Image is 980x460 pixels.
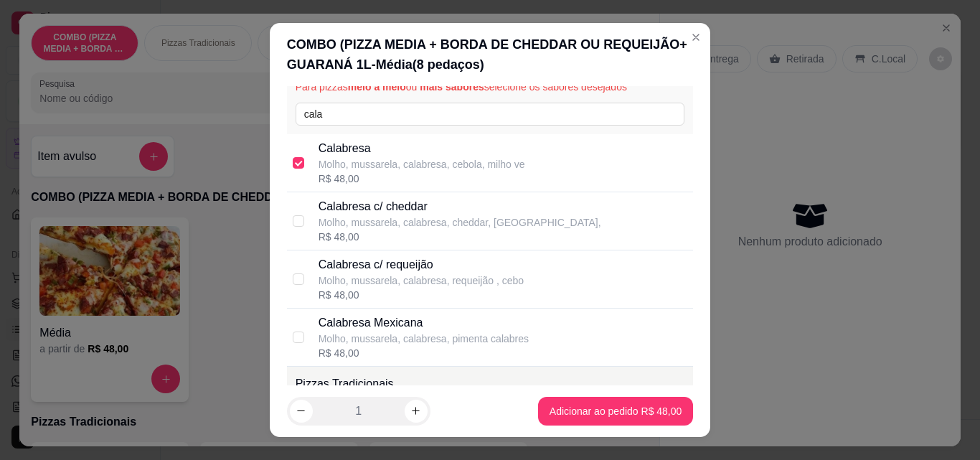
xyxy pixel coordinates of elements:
[348,81,406,93] span: meio a meio
[319,314,529,332] p: Calabresa Mexicana
[296,80,685,94] p: Para pizzas ou selecione os sabores desejados
[319,198,601,215] p: Calabresa c/ cheddar
[405,400,428,423] button: increase-product-quantity
[319,256,524,273] p: Calabresa c/ requeijão
[319,157,525,172] p: Molho, mussarela, calabresa, cebola, milho ve
[319,172,525,186] div: R$ 48,00
[319,215,601,230] p: Molho, mussarela, calabresa, cheddar, [GEOGRAPHIC_DATA],
[290,400,313,423] button: decrease-product-quantity
[296,103,685,126] input: Pesquise pelo nome do sabor
[319,230,601,244] div: R$ 48,00
[355,403,362,420] p: 1
[319,332,529,346] p: Molho, mussarela, calabresa, pimenta calabres
[287,34,694,75] div: COMBO (PIZZA MEDIA + BORDA DE CHEDDAR OU REQUEIJÃO+ GUARANÁ 1L - Média ( 8 pedaços)
[684,26,707,49] button: Close
[420,81,484,93] span: mais sabores
[319,288,524,302] div: R$ 48,00
[319,346,529,360] div: R$ 48,00
[319,140,525,157] p: Calabresa
[538,397,693,426] button: Adicionar ao pedido R$ 48,00
[296,375,685,393] p: Pizzas Tradicionais
[319,273,524,288] p: Molho, mussarela, calabresa, requeijão , cebo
